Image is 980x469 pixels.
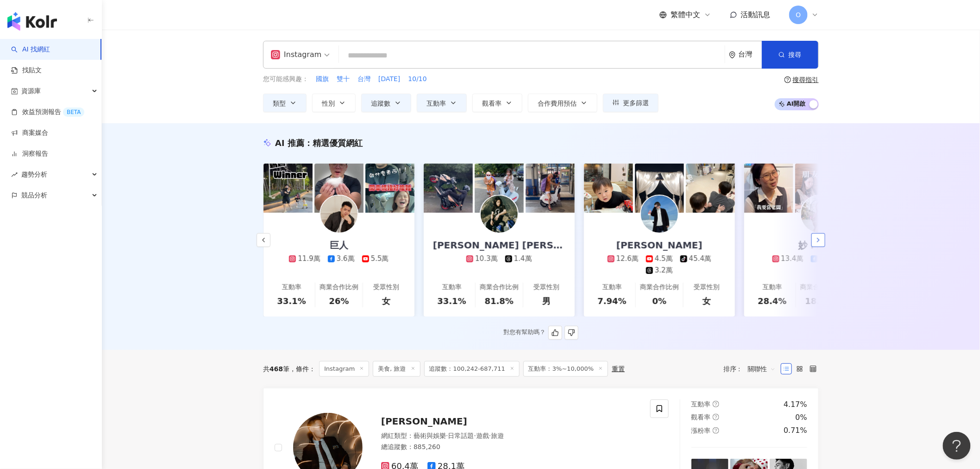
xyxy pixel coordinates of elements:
button: 互動率 [417,94,467,112]
div: 3.2萬 [655,266,673,275]
div: 18.2% [805,295,834,307]
img: post-image [264,164,313,213]
img: logo [7,12,57,31]
span: 合作費用預估 [538,100,577,107]
div: 妙 Meow [789,239,851,252]
button: 合作費用預估 [528,94,597,112]
div: 受眾性別 [373,283,399,292]
span: 遊戲 [476,432,489,439]
button: 觀看率 [472,94,522,112]
div: 11.9萬 [298,254,320,264]
div: 4.5萬 [655,254,673,264]
div: 5.5萬 [371,254,389,264]
span: 繁體中文 [671,10,700,20]
div: 商業合作比例 [640,283,679,292]
button: 國旗 [315,74,329,84]
div: 受眾性別 [534,283,559,292]
a: 妙 Meow13.4萬2421.8萬互動率28.4%商業合作比例18.2%受眾性別女 [744,213,895,317]
span: 日常話題 [448,432,474,439]
div: 受眾性別 [694,283,720,292]
div: 商業合作比例 [800,283,839,292]
img: post-image [744,164,793,213]
div: 0.71% [784,425,807,436]
div: 商業合作比例 [480,283,519,292]
span: O [796,10,801,20]
div: 巨人 [320,239,358,252]
span: 互動率：3%~10,000% [523,361,608,377]
span: 追蹤數：100,242-687,711 [424,361,520,377]
button: 台灣 [357,74,371,84]
span: 互動率 [427,100,446,107]
span: environment [729,51,736,58]
div: 總追蹤數 ： 885,260 [381,443,639,452]
button: 類型 [263,94,307,112]
span: question-circle [785,76,791,83]
div: 商業合作比例 [320,283,358,292]
span: question-circle [713,427,719,434]
div: 4.17% [784,399,807,410]
img: post-image [424,164,473,213]
button: [DATE] [378,74,401,84]
span: Instagram [319,361,369,377]
div: 對您有幫助嗎？ [504,326,578,340]
span: 活動訊息 [741,10,771,19]
button: 更多篩選 [603,94,659,112]
span: question-circle [713,401,719,407]
div: AI 推薦 ： [275,137,363,149]
a: [PERSON_NAME]12.6萬4.5萬45.4萬3.2萬互動率7.94%商業合作比例0%受眾性別女 [584,213,735,317]
span: 漲粉率 [691,427,711,434]
div: 男 [542,295,551,307]
div: 3.6萬 [337,254,355,264]
div: 81.8% [485,295,514,307]
button: 追蹤數 [361,94,411,112]
div: 共 筆 [263,365,289,373]
span: 類型 [273,100,286,107]
div: [PERSON_NAME] [PERSON_NAME] [424,239,575,252]
span: 觀看率 [482,100,502,107]
span: question-circle [713,414,719,420]
span: 藝術與娛樂 [414,432,446,439]
span: 觀看率 [691,413,711,421]
span: 條件 ： [289,365,315,373]
div: 女 [382,295,390,307]
span: 台灣 [358,75,371,84]
div: 互動率 [603,283,622,292]
span: 旅遊 [491,432,504,439]
img: KOL Avatar [641,196,678,233]
span: 資源庫 [21,81,41,101]
button: 10/10 [408,74,427,84]
a: [PERSON_NAME] [PERSON_NAME]10.3萬1.4萬互動率33.1%商業合作比例81.8%受眾性別男 [424,213,575,317]
a: 效益預測報告BETA [11,108,84,117]
span: 您可能感興趣： [263,75,308,84]
img: post-image [795,164,844,213]
span: 競品分析 [21,185,47,206]
span: · [489,432,491,439]
a: 洞察報告 [11,149,48,158]
div: 0% [653,295,667,307]
a: 商案媒合 [11,128,48,138]
div: 排序： [723,361,781,376]
div: 台灣 [739,51,762,58]
div: 互動率 [282,283,302,292]
span: 10/10 [408,75,427,84]
div: 28.4% [758,295,786,307]
span: 追蹤數 [371,100,390,107]
img: post-image [365,164,415,213]
a: 找貼文 [11,66,42,75]
div: [PERSON_NAME] [607,239,712,252]
span: 468 [270,365,283,373]
span: · [474,432,476,439]
span: 關聯性 [748,361,776,376]
div: 13.4萬 [781,254,804,264]
div: 7.94% [597,295,626,307]
div: 搜尋指引 [793,76,819,83]
div: 互動率 [442,283,462,292]
span: 國旗 [316,75,329,84]
img: KOL Avatar [481,196,518,233]
img: KOL Avatar [320,196,358,233]
button: 性別 [312,94,356,112]
div: Instagram [271,47,321,62]
a: 巨人11.9萬3.6萬5.5萬互動率33.1%商業合作比例26%受眾性別女 [264,213,415,317]
img: post-image [584,164,633,213]
div: 0% [796,412,807,423]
